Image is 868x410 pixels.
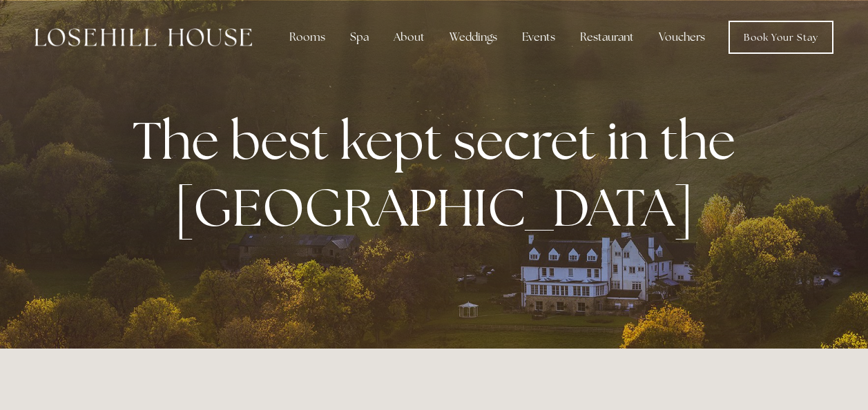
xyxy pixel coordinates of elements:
img: Losehill House [35,28,252,46]
strong: The best kept secret in the [GEOGRAPHIC_DATA] [133,106,746,242]
div: Restaurant [569,23,645,51]
div: Rooms [278,23,336,51]
div: Events [511,23,566,51]
div: Weddings [438,23,508,51]
a: Vouchers [648,23,716,51]
div: Spa [339,23,380,51]
a: Book Your Stay [729,21,833,54]
div: About [383,23,436,51]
